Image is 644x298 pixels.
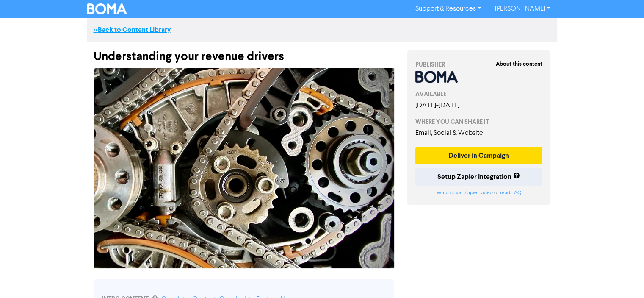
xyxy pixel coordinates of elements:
[538,206,644,298] iframe: Chat Widget
[415,147,542,164] button: Deliver in Campaign
[94,25,171,34] a: <<Back to Content Library
[488,2,557,16] a: [PERSON_NAME]
[409,2,488,16] a: Support & Resources
[415,90,542,99] div: AVAILABLE
[495,61,542,67] strong: About this content
[415,168,542,186] button: Setup Zapier Integration
[415,100,542,111] div: [DATE] - [DATE]
[415,128,542,138] div: Email, Social & Website
[500,190,521,195] a: read FAQ
[94,42,394,64] div: Understanding your revenue drivers
[415,60,542,69] div: PUBLISHER
[415,189,542,197] div: or
[87,3,127,14] img: BOMA Logo
[436,190,492,195] a: Watch short Zapier video
[415,117,542,126] div: WHERE YOU CAN SHARE IT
